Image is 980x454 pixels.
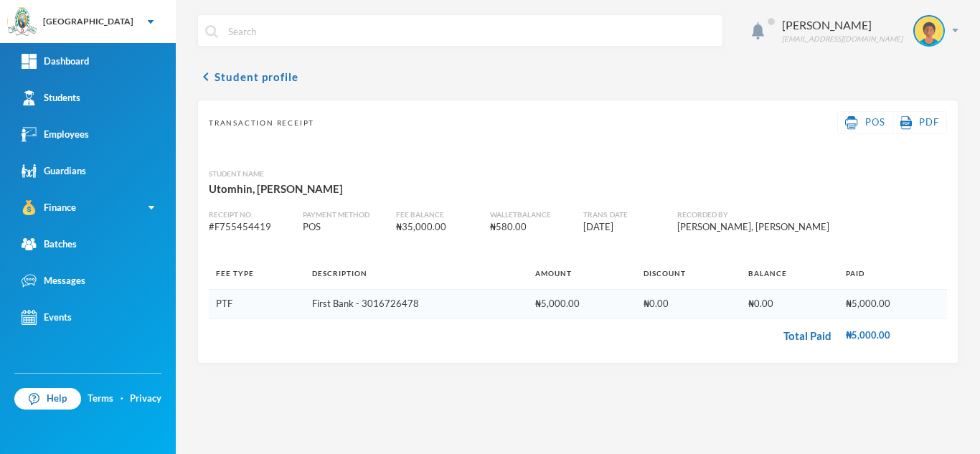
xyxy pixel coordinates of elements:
i: chevron_left [197,68,215,85]
div: Wallet balance [490,209,573,220]
div: Guardians [22,164,86,179]
div: POS [303,220,386,235]
div: Fee balance [396,209,479,220]
div: Finance [22,200,76,215]
span: First Bank - 3016726478 [312,298,419,309]
div: Receipt No. [209,209,292,220]
div: Messages [22,273,85,288]
span: ₦5,000.00 [535,298,580,309]
div: Events [22,310,72,325]
div: [EMAIL_ADDRESS][DOMAIN_NAME] [782,34,903,44]
div: [GEOGRAPHIC_DATA] [43,15,133,28]
span: ₦5,000.00 [846,298,890,309]
input: Search [227,15,715,47]
div: [PERSON_NAME], [PERSON_NAME] [677,220,885,235]
div: Recorded By [677,209,885,220]
th: Amount [528,257,636,290]
th: Paid [839,257,947,290]
a: POS [845,115,885,130]
a: Terms [88,392,113,406]
span: PTF [216,298,232,309]
div: Trans. Date [583,209,666,220]
td: ₦5,000.00 [839,318,947,352]
th: Discount [636,257,740,290]
div: · [121,392,123,406]
th: Balance [741,257,839,290]
div: Utomhin, [PERSON_NAME] [209,179,947,198]
div: Batches [22,237,77,252]
div: Student Name [209,169,947,179]
th: Description [305,257,528,290]
a: Privacy [130,392,161,406]
img: logo [8,8,37,37]
div: [DATE] [583,220,666,235]
img: search [205,25,218,38]
div: ₦35,000.00 [396,220,479,235]
div: # F755454419 [209,220,292,235]
div: Students [22,90,80,105]
div: [PERSON_NAME] [782,16,903,34]
div: Dashboard [22,54,89,69]
div: ₦580.00 [490,220,573,235]
span: ₦0.00 [644,298,669,309]
div: Employees [22,127,89,142]
span: POS [865,116,885,128]
button: chevron_leftStudent profile [197,68,298,85]
img: STUDENT [915,16,943,45]
th: Fee Type [209,257,305,290]
span: ₦0.00 [748,298,773,309]
div: Payment Method [303,209,386,220]
a: PDF [900,115,939,130]
td: Total Paid [209,318,839,352]
span: Transaction Receipt [209,118,314,128]
span: PDF [919,116,939,128]
a: Help [14,388,81,410]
